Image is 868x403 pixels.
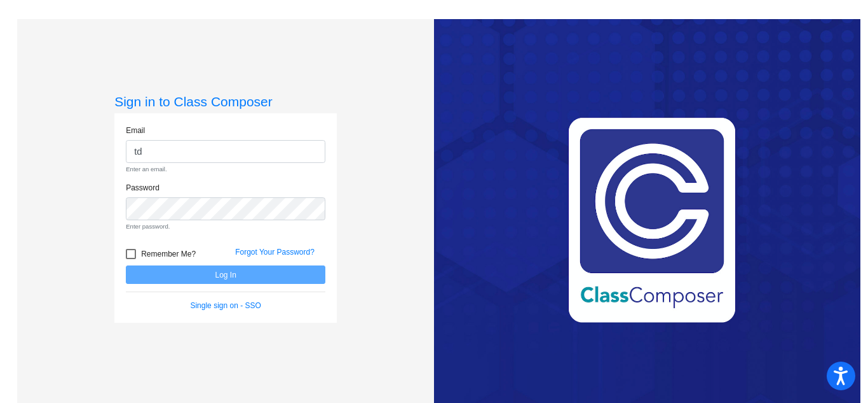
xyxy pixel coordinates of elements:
[126,125,145,136] label: Email
[126,182,159,194] label: Password
[126,265,325,284] button: Log In
[190,301,261,310] a: Single sign on - SSO
[141,246,196,262] span: Remember Me?
[126,165,325,174] small: Enter an email.
[126,222,325,231] small: Enter password.
[114,94,337,110] h3: Sign in to Class Composer
[235,248,315,257] a: Forgot Your Password?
